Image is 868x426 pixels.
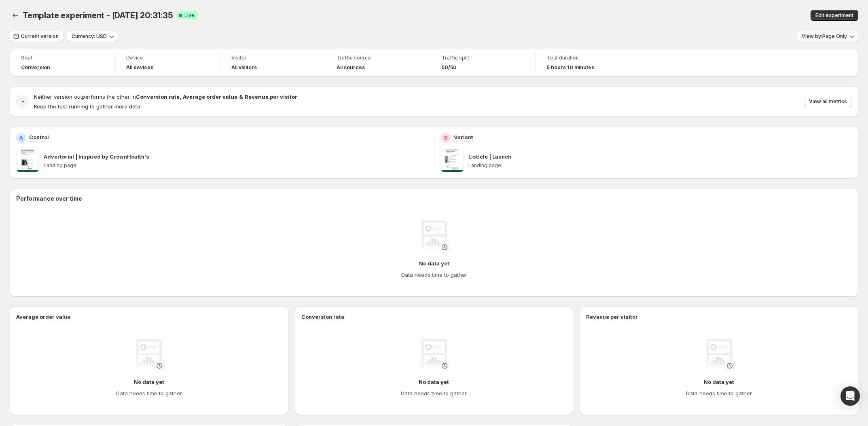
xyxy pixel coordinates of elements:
[547,64,594,71] span: 5 hours 10 minutes
[547,55,629,61] span: Test duration
[547,54,629,72] a: Test duration5 hours 10 minutes
[454,133,473,141] p: Variant
[442,64,457,71] span: 50/50
[419,259,449,267] h4: No data yet
[10,10,21,21] button: Back
[231,55,313,61] span: Visitor
[797,31,858,42] button: View by:Page Only
[337,64,365,71] h4: All sources
[442,54,524,72] a: Traffic split50/50
[44,162,428,169] p: Landing page
[183,93,237,100] strong: Average order value
[231,54,313,72] a: VisitorAll visitors
[418,220,450,253] img: No data yet
[815,12,853,19] span: Edit experiment
[468,153,511,161] p: Listicle | Launch
[19,135,23,141] h2: A
[16,313,70,321] h3: Average order value
[419,378,449,386] h4: No data yet
[21,33,59,40] span: Current version
[136,93,180,100] strong: Conversion rate
[67,31,118,42] button: Currency: USD
[804,96,852,107] button: View all metrics
[809,98,847,105] span: View all metrics
[116,389,182,397] h4: Data needs time to gather
[239,93,243,100] strong: &
[418,339,450,371] img: No data yet
[703,339,735,371] img: No data yet
[468,162,852,169] p: Landing page
[126,55,208,61] span: Device
[442,55,524,61] span: Traffic split
[301,313,344,321] h3: Conversion rate
[16,195,852,203] h2: Performance over time
[231,64,257,71] h4: All visitors
[34,103,142,110] span: Keep the test running to gather more data.
[126,64,153,71] h4: All devices
[586,313,638,321] h3: Revenue per visitor
[10,31,64,42] button: Current version
[134,378,164,386] h4: No data yet
[72,33,107,40] span: Currency: USD
[29,133,49,141] p: Control
[401,389,467,397] h4: Data needs time to gather
[21,55,103,61] span: Goal
[337,55,419,61] span: Traffic source
[133,339,165,371] img: No data yet
[441,149,464,172] img: Listicle | Launch
[21,64,50,71] span: Conversion
[444,135,447,141] h2: B
[21,54,103,72] a: GoalConversion
[802,33,847,40] span: View by: Page Only
[184,12,195,19] span: Live
[401,271,467,279] h4: Data needs time to gather
[245,93,297,100] strong: Revenue per visitor
[180,93,181,100] strong: ,
[686,389,752,397] h4: Data needs time to gather
[44,153,149,161] p: Advertorial | Inspired by CrownHealth's
[840,386,860,406] div: Open Intercom Messenger
[16,149,39,172] img: Advertorial | Inspired by CrownHealth's
[337,54,419,72] a: Traffic sourceAll sources
[34,93,299,100] span: Neither version outperforms the other in .
[21,97,24,106] h2: -
[704,378,734,386] h4: No data yet
[126,54,208,72] a: DeviceAll devices
[811,10,858,21] button: Edit experiment
[23,11,173,20] span: Template experiment - [DATE] 20:31:35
